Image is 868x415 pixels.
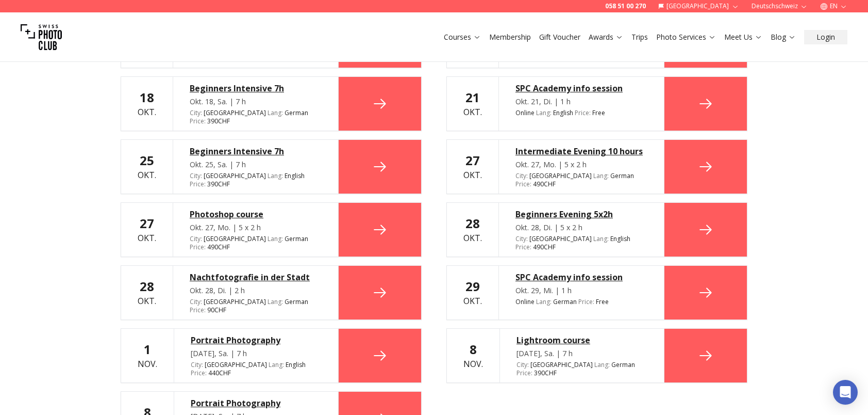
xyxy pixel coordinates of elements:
span: Lang : [268,171,283,180]
div: [GEOGRAPHIC_DATA] 390 CHF [190,109,322,125]
b: 18 [140,89,154,106]
span: Price : [578,297,594,306]
span: German [610,172,634,180]
span: City : [190,297,202,306]
span: Lang : [268,108,283,117]
a: Membership [489,32,531,42]
b: 25 [140,152,154,169]
div: [DATE], Sa. | 7 h [191,348,322,359]
div: Okt. 18, Sa. | 7 h [190,97,322,107]
span: City : [190,234,202,243]
span: Lang : [268,234,283,243]
span: English [610,235,630,243]
span: Price : [190,243,206,251]
div: Okt. 28, Di. | 2 h [190,285,322,296]
a: Portrait Photography [191,334,322,346]
a: Photoshop course [190,208,322,220]
b: 8 [470,341,477,358]
div: Online Free [515,298,647,306]
span: English [286,361,306,369]
a: SPC Academy info session [515,271,647,283]
div: [GEOGRAPHIC_DATA] 490 CHF [190,235,322,251]
b: 27 [465,152,480,169]
span: City : [190,108,202,117]
a: Meet Us [724,32,762,42]
div: Okt. [138,152,156,181]
span: Lang : [536,297,552,306]
div: [DATE], Sa. | 7 h [516,348,647,359]
span: City : [515,171,528,180]
button: Blog [766,30,800,44]
b: 28 [465,215,480,232]
div: Okt. [463,215,482,244]
button: Meet Us [720,30,766,44]
div: [GEOGRAPHIC_DATA] 390 CHF [190,172,322,188]
div: Okt. 25, Sa. | 7 h [190,159,322,170]
a: Lightroom course [516,334,647,346]
a: Beginners Intensive 7h [190,145,322,157]
a: Photo Services [656,32,716,42]
b: 29 [465,278,480,295]
div: [GEOGRAPHIC_DATA] 390 CHF [516,361,647,377]
div: Okt. [463,89,482,118]
span: City : [191,360,203,369]
div: [GEOGRAPHIC_DATA] 90 CHF [190,298,322,314]
div: Okt. [138,278,156,307]
button: Photo Services [652,30,720,44]
div: Okt. 27, Mo. | 5 x 2 h [190,222,322,233]
button: Gift Voucher [535,30,585,44]
a: 058 51 00 270 [605,2,646,10]
b: 1 [144,341,151,358]
span: English [285,172,305,180]
span: German [285,235,308,243]
div: Okt. 28, Di. | 5 x 2 h [515,222,647,233]
img: Swiss photo club [21,17,62,58]
b: 21 [465,89,480,106]
span: Price : [516,369,532,377]
button: Trips [627,30,652,44]
span: Lang : [593,234,609,243]
a: Blog [771,32,796,42]
span: City : [515,234,528,243]
div: Online Free [515,109,647,117]
div: Okt. 29, Mi. | 1 h [515,285,647,296]
b: 27 [140,215,154,232]
b: 28 [140,278,154,295]
a: SPC Academy info session [515,82,647,94]
div: Open Intercom Messenger [833,380,858,405]
div: Okt. [138,215,156,244]
div: Okt. [138,89,156,118]
a: Awards [589,32,623,42]
span: Lang : [268,297,283,306]
div: Nov. [463,341,483,370]
div: [GEOGRAPHIC_DATA] 440 CHF [191,361,322,377]
a: Nachtfotografie in der Stadt [190,271,322,283]
a: Trips [631,32,648,42]
a: Intermediate Evening 10 hours [515,145,647,157]
span: Price : [190,117,206,125]
span: English [553,109,573,117]
a: Portrait Photography [191,397,322,409]
span: Price : [190,306,206,314]
span: City : [190,171,202,180]
div: Nov. [138,341,157,370]
div: Okt. [463,278,482,307]
div: Okt. [463,152,482,181]
div: Okt. 21, Di. | 1 h [515,97,647,107]
a: Beginners Evening 5x2h [515,208,647,220]
span: German [553,298,577,306]
span: Price : [575,108,591,117]
span: Lang : [593,171,609,180]
button: Membership [485,30,535,44]
span: Price : [515,180,531,188]
a: Beginners Intensive 7h [190,82,322,94]
button: Awards [585,30,627,44]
